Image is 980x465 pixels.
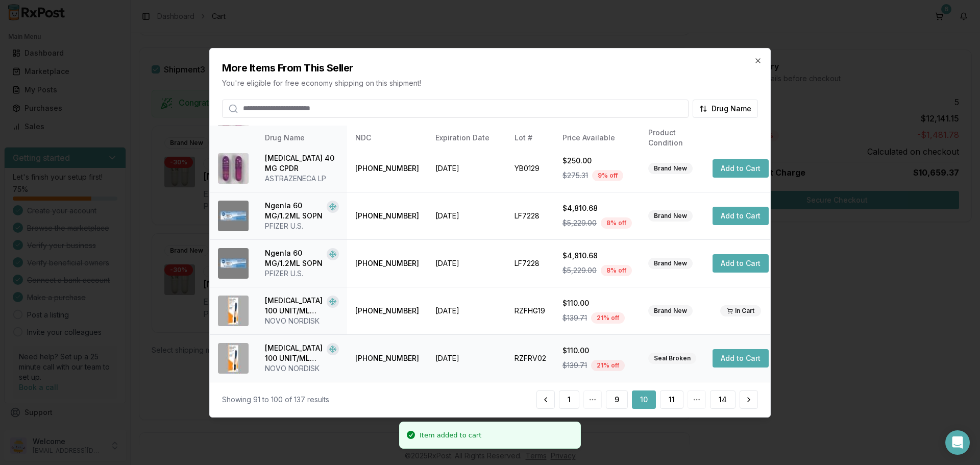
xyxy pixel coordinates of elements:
[554,126,640,150] th: Price Available
[506,126,554,150] th: Lot #
[222,78,758,88] p: You're eligible for free economy shipping on this shipment!
[640,126,704,150] th: Product Condition
[562,156,632,166] div: $250.00
[562,313,587,323] span: $139.71
[265,221,339,231] div: PFIZER U.S.
[427,334,506,382] td: [DATE]
[648,258,693,269] div: Brand New
[257,126,347,150] th: Drug Name
[218,343,249,374] img: NovoLOG FlexPen 100 UNIT/ML SOPN
[506,239,554,287] td: LF7228
[427,144,506,192] td: [DATE]
[648,210,693,222] div: Brand New
[592,170,623,181] div: 9 % off
[713,207,769,225] button: Add to Cart
[713,159,769,178] button: Add to Cart
[648,163,693,174] div: Brand New
[591,360,625,371] div: 21 % off
[347,334,427,382] td: [PHONE_NUMBER]
[218,201,249,231] img: Ngenla 60 MG/1.2ML SOPN
[347,144,427,192] td: [PHONE_NUMBER]
[427,287,506,334] td: [DATE]
[347,192,427,239] td: [PHONE_NUMBER]
[265,343,323,363] div: [MEDICAL_DATA] 100 UNIT/ML SOPN
[218,153,249,184] img: NexIUM 40 MG CPDR
[265,153,339,174] div: [MEDICAL_DATA] 40 MG CPDR
[222,60,758,75] h2: More Items From This Seller
[559,390,579,409] button: 1
[562,170,588,181] span: $275.31
[222,395,329,405] div: Showing 91 to 100 of 137 results
[710,390,736,409] button: 14
[591,312,625,324] div: 21 % off
[562,346,632,356] div: $110.00
[562,203,632,213] div: $4,810.68
[632,390,656,409] button: 10
[506,144,554,192] td: YB0129
[265,363,339,374] div: NOVO NORDISK
[693,99,758,117] button: Drug Name
[713,349,769,368] button: Add to Cart
[713,254,769,273] button: Add to Cart
[427,239,506,287] td: [DATE]
[265,248,323,268] div: Ngenla 60 MG/1.2ML SOPN
[265,201,323,221] div: Ngenla 60 MG/1.2ML SOPN
[562,360,587,371] span: $139.71
[218,248,249,279] img: Ngenla 60 MG/1.2ML SOPN
[265,296,323,316] div: [MEDICAL_DATA] 100 UNIT/ML SOPN
[218,296,249,326] img: NovoLOG FlexPen 100 UNIT/ML SOPN
[265,316,339,326] div: NOVO NORDISK
[265,174,339,184] div: ASTRAZENECA LP
[562,251,632,261] div: $4,810.68
[427,192,506,239] td: [DATE]
[660,390,683,409] button: 11
[712,103,751,113] span: Drug Name
[347,239,427,287] td: [PHONE_NUMBER]
[606,390,628,409] button: 9
[648,353,696,364] div: Seal Broken
[506,192,554,239] td: LF7228
[347,126,427,150] th: NDC
[562,298,632,308] div: $110.00
[506,287,554,334] td: RZFHG19
[562,265,597,276] span: $5,229.00
[648,305,693,316] div: Brand New
[506,334,554,382] td: RZFRV02
[562,218,597,228] span: $5,229.00
[427,126,506,150] th: Expiration Date
[720,305,761,316] div: In Cart
[601,217,632,229] div: 8 % off
[265,268,339,279] div: PFIZER U.S.
[601,265,632,276] div: 8 % off
[347,287,427,334] td: [PHONE_NUMBER]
